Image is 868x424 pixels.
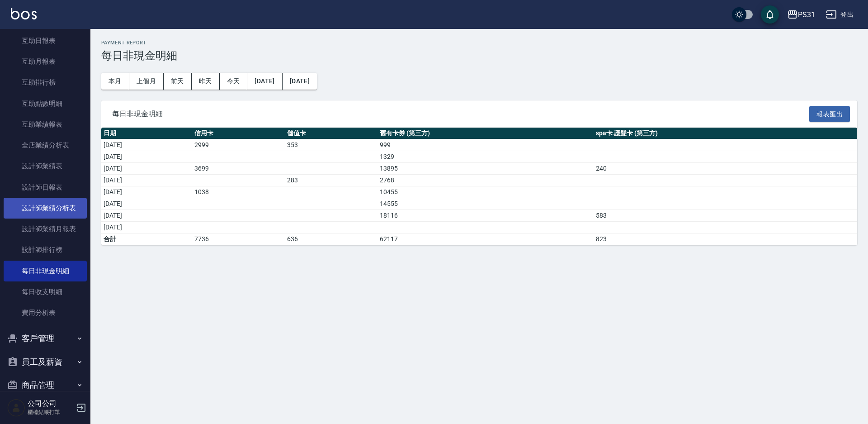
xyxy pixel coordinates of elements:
[377,233,593,245] td: 62117
[101,175,192,186] td: [DATE]
[112,110,809,119] span: 每日非現金明細
[4,51,87,72] a: 互助月報表
[4,93,87,114] a: 互助點數明細
[377,186,593,198] td: 10455
[101,128,857,245] table: a dense table
[761,5,779,24] button: save
[283,73,317,90] button: [DATE]
[101,210,192,222] td: [DATE]
[809,109,850,118] a: 報表匯出
[377,198,593,210] td: 14555
[101,40,857,46] h2: Payment Report
[247,73,282,90] button: [DATE]
[101,49,857,62] h3: 每日非現金明細
[4,281,87,302] a: 每日收支明細
[4,219,87,239] a: 設計師業績月報表
[101,222,192,233] td: [DATE]
[285,128,377,139] th: 儲值卡
[377,151,593,163] td: 1329
[192,163,285,175] td: 3699
[377,128,593,139] th: 舊有卡券 (第三方)
[377,210,593,222] td: 18116
[220,73,248,90] button: 今天
[285,139,377,151] td: 353
[798,9,815,20] div: PS31
[192,139,285,151] td: 2999
[101,73,129,90] button: 本月
[594,128,857,139] th: spa卡.護髮卡 (第三方)
[285,233,377,245] td: 636
[377,139,593,151] td: 999
[4,198,87,219] a: 設計師業績分析表
[101,151,192,163] td: [DATE]
[4,261,87,281] a: 每日非現金明細
[192,186,285,198] td: 1038
[164,73,192,90] button: 前天
[101,163,192,175] td: [DATE]
[4,72,87,93] a: 互助排行榜
[594,163,857,175] td: 240
[822,6,857,23] button: 登出
[7,399,25,417] img: Person
[594,233,857,245] td: 823
[594,210,857,222] td: 583
[101,139,192,151] td: [DATE]
[4,327,87,350] button: 客戶管理
[4,177,87,198] a: 設計師日報表
[11,8,37,19] img: Logo
[377,163,593,175] td: 13895
[285,175,377,186] td: 283
[4,30,87,51] a: 互助日報表
[129,73,164,90] button: 上個月
[28,408,74,416] p: 櫃檯結帳打單
[377,175,593,186] td: 2768
[4,114,87,135] a: 互助業績報表
[101,233,192,245] td: 合計
[101,198,192,210] td: [DATE]
[4,373,87,397] button: 商品管理
[809,106,850,123] button: 報表匯出
[101,128,192,139] th: 日期
[4,156,87,176] a: 設計師業績表
[4,239,87,260] a: 設計師排行榜
[192,73,220,90] button: 昨天
[28,399,74,408] h5: 公司公司
[783,5,819,24] button: PS31
[101,186,192,198] td: [DATE]
[192,233,285,245] td: 7736
[4,135,87,156] a: 全店業績分析表
[192,128,285,139] th: 信用卡
[4,302,87,323] a: 費用分析表
[4,350,87,374] button: 員工及薪資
